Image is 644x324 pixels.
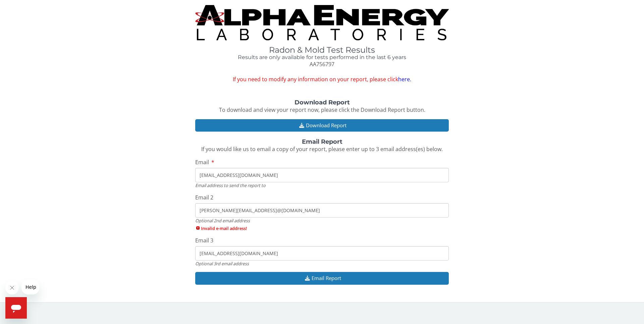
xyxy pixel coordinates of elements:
h1: Radon & Mold Test Results [195,46,449,54]
span: Email 2 [195,194,213,201]
div: Optional 3rd email address [195,261,449,267]
button: Email Report [195,272,449,284]
span: To download and view your report now, please click the Download Report button. [219,106,425,113]
div: Email address to send the report to [195,182,449,188]
iframe: Close message [5,281,19,294]
span: AA756797 [310,60,334,68]
span: Email [195,158,209,166]
iframe: Button to launch messaging window [5,297,27,319]
button: Download Report [195,119,449,132]
div: Optional 2nd email address [195,218,449,224]
span: If you need to modify any information on your report, please click [195,76,449,83]
span: Email 3 [195,237,213,244]
span: If you would like us to email a copy of your report, please enter up to 3 email address(es) below. [201,145,443,153]
strong: Download Report [294,99,350,106]
a: here. [398,76,411,83]
strong: Email Report [302,138,342,145]
img: TightCrop.jpg [195,5,449,40]
iframe: Message from company [21,280,39,294]
h4: Results are only available for tests performed in the last 6 years [195,54,449,60]
span: Invalid e-mail address! [195,225,449,231]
